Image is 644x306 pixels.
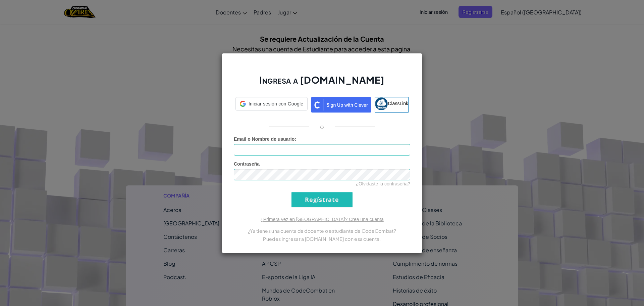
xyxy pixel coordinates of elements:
[388,100,408,106] span: ClassLink
[356,181,410,186] a: ¿Olvidaste la contraseña?
[249,100,303,107] span: Iniciar sesión con Google
[234,227,410,235] p: ¿Ya tienes una cuenta de docente o estudiante de CodeCombat?
[234,235,410,243] p: Puedes ingresar a [DOMAIN_NAME] con esa cuenta.
[235,97,308,113] a: Iniciar sesión con Google
[234,136,296,142] label: :
[320,123,324,131] p: o
[375,97,388,110] img: classlink-logo-small.png
[235,97,308,111] div: Iniciar sesión con Google
[311,97,371,113] img: clever_sso_button@2x.png
[234,74,410,93] h2: Ingresa a [DOMAIN_NAME]
[291,192,353,207] input: Regístrate
[234,136,294,142] span: Email o Nombre de usuario
[234,161,260,167] span: Contraseña
[260,217,384,222] a: ¿Primera vez en [GEOGRAPHIC_DATA]? Crea una cuenta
